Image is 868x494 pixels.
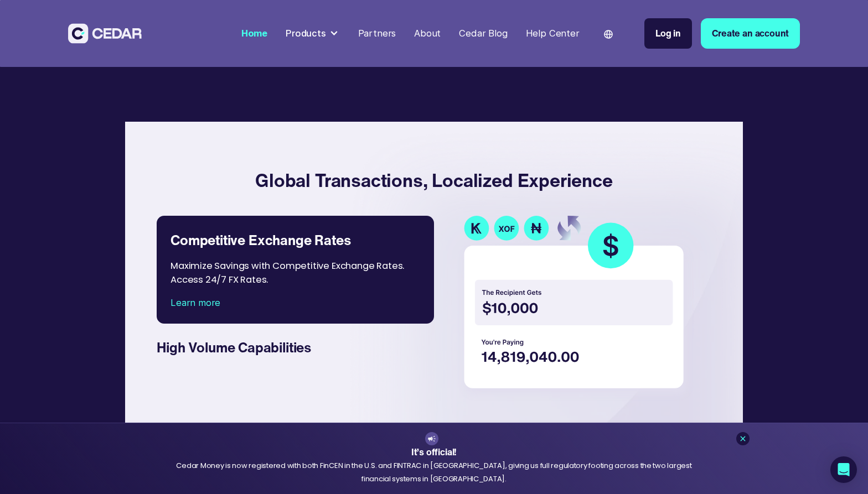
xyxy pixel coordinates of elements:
[701,18,800,49] a: Create an account
[286,27,326,40] div: Products
[655,27,681,40] div: Log in
[644,18,692,49] a: Log in
[414,27,441,40] div: About
[170,230,420,250] div: Competitive Exchange Rates
[830,456,857,483] div: Open Intercom Messenger
[526,27,580,40] div: Help Center
[163,459,705,485] div: Cedar Money is now registered with both FinCEN in the U.S. and FINTRAC in [GEOGRAPHIC_DATA], givi...
[170,250,420,296] div: Maximize Savings with Competitive Exchange Rates. Access 24/7 FX Rates.
[459,27,507,40] div: Cedar Blog
[454,21,512,46] a: Cedar Blog
[241,27,267,40] div: Home
[458,216,694,401] img: currency transaction
[281,22,344,45] div: Products
[411,445,457,459] strong: It’s official!
[353,21,400,46] a: Partners
[157,337,420,357] div: High Volume Capabilities
[157,417,420,438] div: Seamless, Safe & Speedy Transactions
[604,30,613,39] img: world icon
[170,296,420,310] div: Learn more
[237,21,272,46] a: Home
[148,144,720,216] h4: Global Transactions, Localized Experience
[358,27,396,40] div: Partners
[521,21,584,46] a: Help Center
[410,21,446,46] a: About
[427,434,436,443] img: announcement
